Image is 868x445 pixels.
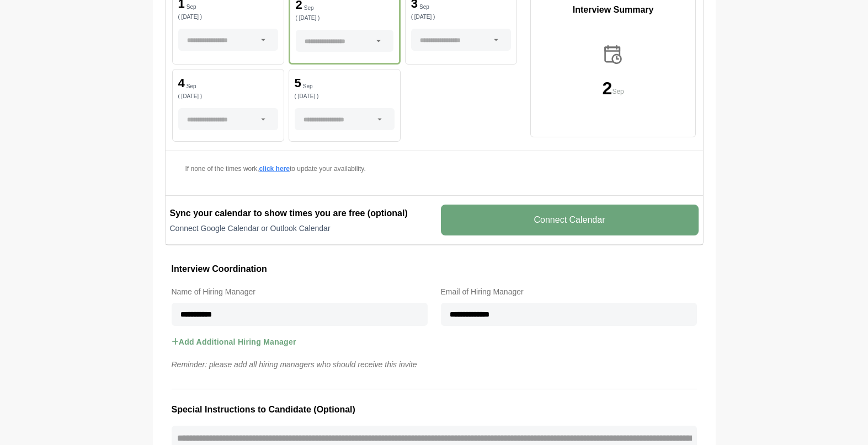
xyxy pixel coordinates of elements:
[601,43,625,66] img: calender
[172,403,697,417] h3: Special Instructions to Candidate (Optional)
[441,205,699,235] v-button: Connect Calendar
[531,3,696,17] p: Interview Summary
[172,285,428,298] label: Name of Hiring Manager
[178,14,278,20] p: ( [DATE] )
[296,15,393,21] p: ( [DATE] )
[441,285,697,298] label: Email of Hiring Manager
[172,326,296,358] button: Add Additional Hiring Manager
[295,94,395,99] p: ( [DATE] )
[295,77,301,89] p: 5
[185,164,504,173] p: If none of the times work, to update your availability.
[178,77,185,89] p: 4
[178,94,278,99] p: ( [DATE] )
[612,86,624,97] p: Sep
[165,358,704,371] p: Reminder: please add all hiring managers who should receive this invite
[172,262,697,276] h3: Interview Coordination
[170,223,428,234] p: Connect Google Calendar or Outlook Calendar
[170,207,428,220] h2: Sync your calendar to show times you are free (optional)
[303,84,313,89] p: Sep
[259,164,290,173] button: click here
[187,84,196,89] p: Sep
[419,4,429,10] p: Sep
[187,4,196,10] p: Sep
[411,14,511,20] p: ( [DATE] )
[304,6,314,11] p: Sep
[603,79,613,97] p: 2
